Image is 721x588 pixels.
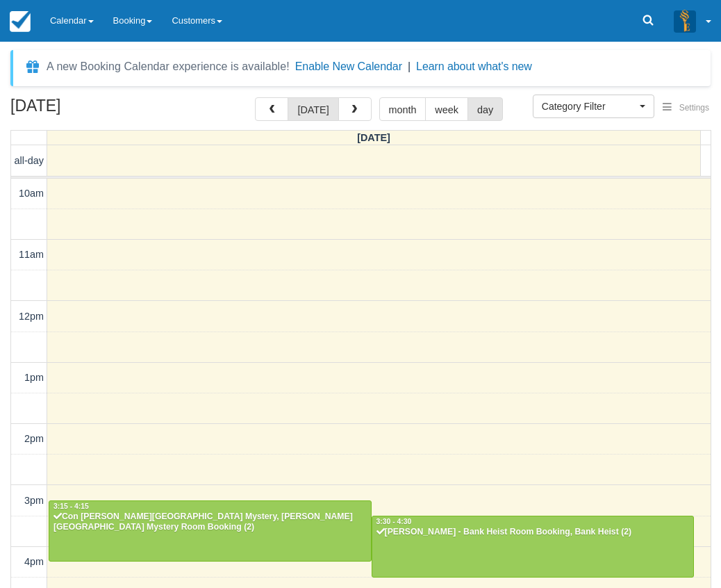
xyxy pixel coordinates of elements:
span: 1pm [24,372,44,383]
span: 3pm [24,495,44,506]
span: Category Filter [542,99,636,113]
button: day [467,97,503,121]
span: 10am [19,188,44,199]
div: A new Booking Calendar experience is available! [47,58,290,75]
button: Category Filter [533,95,654,118]
button: [DATE] [288,97,338,121]
img: checkfront-main-nav-mini-logo.png [10,11,31,32]
button: week [425,97,468,121]
span: [DATE] [357,132,390,143]
button: month [379,97,426,121]
div: Con [PERSON_NAME][GEOGRAPHIC_DATA] Mystery, [PERSON_NAME][GEOGRAPHIC_DATA] Mystery Room Booking (2) [53,512,367,534]
button: Settings [654,98,718,118]
button: Enable New Calendar [295,60,402,74]
span: 3:30 - 4:30 [376,518,412,525]
a: 3:30 - 4:30[PERSON_NAME] - Bank Heist Room Booking, Bank Heist (2) [372,516,695,577]
a: 3:15 - 4:15Con [PERSON_NAME][GEOGRAPHIC_DATA] Mystery, [PERSON_NAME][GEOGRAPHIC_DATA] Mystery Roo... [49,500,372,562]
a: Learn about what's new [416,60,532,72]
div: [PERSON_NAME] - Bank Heist Room Booking, Bank Heist (2) [376,527,690,538]
span: | [408,60,411,72]
h2: [DATE] [10,97,186,123]
span: 3:15 - 4:15 [53,503,89,510]
span: 4pm [24,556,44,567]
span: 11am [19,249,44,260]
span: 2pm [24,433,44,444]
span: all-day [15,155,44,166]
img: A3 [674,10,696,32]
span: Settings [679,103,709,113]
span: 12pm [19,311,44,322]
